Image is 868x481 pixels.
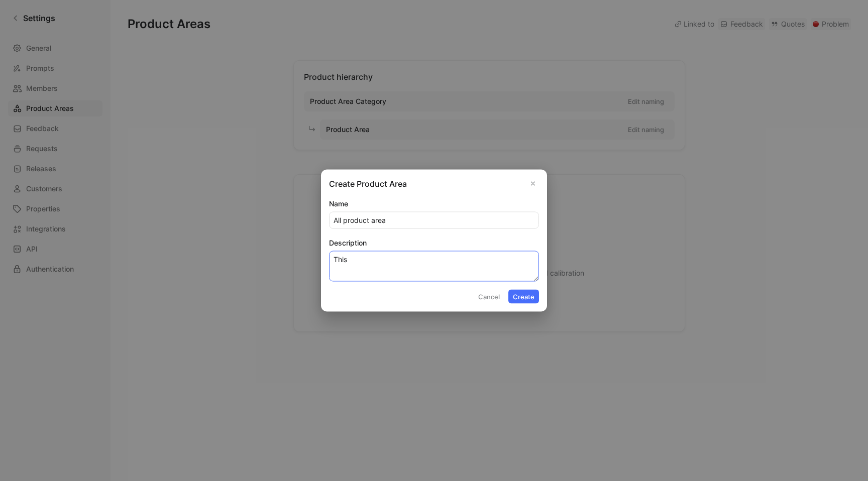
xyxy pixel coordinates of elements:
[329,198,539,210] label: Name
[474,290,504,304] button: Cancel
[329,178,539,190] h2: Create Product Area
[329,251,539,282] textarea: This
[527,178,539,190] button: Close
[508,290,539,304] button: Create
[329,237,539,249] label: Description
